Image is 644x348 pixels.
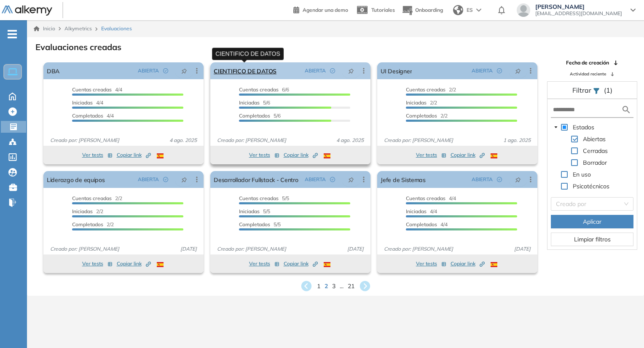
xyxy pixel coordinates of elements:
span: ABIERTA [472,67,493,75]
button: Ver tests [416,259,446,269]
button: Copiar link [451,259,485,269]
img: ESP [491,262,497,267]
button: Ver tests [249,150,279,160]
button: pushpin [342,64,360,78]
span: Iniciadas [239,208,260,214]
span: pushpin [348,176,354,183]
img: ESP [324,153,330,158]
span: 5/5 [239,221,281,228]
span: ABIERTA [138,176,159,183]
i: - [8,33,17,35]
a: DBA [47,62,59,79]
button: Ver tests [82,150,113,160]
button: pushpin [175,173,193,186]
button: Copiar link [117,259,151,269]
span: Cuentas creadas [406,195,445,201]
span: Copiar link [117,151,151,159]
span: Borrador [581,158,609,168]
span: Completados [72,221,103,228]
a: UI Designer [381,62,412,79]
span: Agendar una demo [303,7,348,13]
img: ESP [324,262,330,267]
span: ABIERTA [472,176,493,183]
span: Creado por: [PERSON_NAME] [47,137,123,144]
span: 4 ago. 2025 [333,137,367,144]
span: [DATE] [511,245,534,253]
button: Ver tests [249,259,279,269]
span: 4/4 [406,208,437,214]
span: 5/6 [239,99,270,106]
span: Creado por: [PERSON_NAME] [381,137,456,144]
span: Copiar link [451,260,485,268]
span: 21 [348,282,354,291]
button: pushpin [175,64,193,78]
span: Iniciadas [72,99,93,106]
span: 4/4 [72,86,122,93]
span: ABIERTA [305,176,326,183]
span: 6/6 [239,86,289,93]
a: CIENTIFICO DE DATOS [214,62,276,79]
span: check-circle [330,68,335,73]
span: Iniciadas [406,99,427,106]
span: Evaluaciones [101,25,132,32]
img: arrow [476,8,481,12]
span: 2/2 [406,112,448,119]
span: Copiar link [117,260,151,268]
span: Psicotécnicos [573,182,609,190]
span: Filtrar [572,86,593,94]
button: Copiar link [451,150,485,160]
span: 1 [317,282,320,291]
span: Abiertas [583,135,606,143]
span: Copiar link [451,151,485,159]
span: ABIERTA [305,67,326,75]
span: Completados [72,112,103,119]
span: Cuentas creadas [239,86,279,93]
button: Onboarding [402,1,443,19]
span: Cuentas creadas [406,86,445,93]
span: Alkymetrics [64,25,92,32]
span: (1) [604,85,612,95]
button: Copiar link [284,150,318,160]
span: Tutoriales [371,7,395,13]
span: Borrador [583,159,607,166]
span: Cerradas [583,147,608,155]
span: 2/2 [72,221,114,228]
span: Iniciadas [72,208,93,214]
span: [DATE] [177,245,200,253]
span: 2 [325,282,328,291]
span: Actividad reciente [570,71,606,77]
span: 4/4 [72,99,103,106]
span: Creado por: [PERSON_NAME] [381,245,456,253]
img: Logo [2,5,52,16]
span: En uso [573,171,591,178]
span: Completados [239,112,270,119]
span: [PERSON_NAME] [535,3,622,10]
button: pushpin [342,173,360,186]
button: Ver tests [416,150,446,160]
span: Completados [406,112,437,119]
span: 4 ago. 2025 [166,137,200,144]
span: check-circle [497,177,502,182]
button: pushpin [509,64,527,78]
button: pushpin [509,173,527,186]
span: Creado por: [PERSON_NAME] [214,137,290,144]
button: Limpiar filtros [551,233,633,246]
span: pushpin [181,67,187,74]
span: 5/5 [239,195,289,201]
span: caret-down [554,125,558,129]
h3: Evaluaciones creadas [35,42,121,52]
span: check-circle [163,177,168,182]
img: ESP [157,262,164,267]
span: pushpin [181,176,187,183]
img: ESP [157,153,164,158]
span: 2/2 [406,99,437,106]
a: Desarrollador Fullstack - Centro [214,171,298,188]
span: Creado por: [PERSON_NAME] [214,245,290,253]
span: Psicotécnicos [571,181,611,191]
div: CIENTIFICO DE DATOS [212,48,284,60]
span: 2/2 [72,195,122,201]
span: pushpin [515,176,521,183]
span: Cuentas creadas [72,86,112,93]
img: ESP [491,153,497,158]
span: pushpin [348,67,354,74]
